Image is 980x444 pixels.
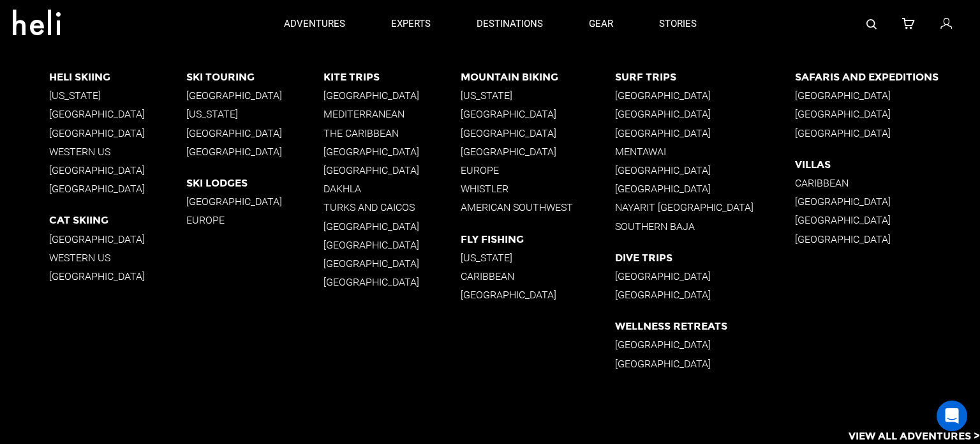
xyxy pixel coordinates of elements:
[49,71,186,83] p: Heli Skiing
[323,71,461,83] p: Kite Trips
[49,233,186,245] p: [GEOGRAPHIC_DATA]
[186,89,323,102] p: [GEOGRAPHIC_DATA]
[323,127,461,139] p: The Caribbean
[49,183,186,195] p: [GEOGRAPHIC_DATA]
[49,270,186,282] p: [GEOGRAPHIC_DATA]
[323,257,461,270] p: [GEOGRAPHIC_DATA]
[461,164,614,176] p: Europe
[615,220,795,233] p: Southern Baja
[849,429,980,444] p: View All Adventures >
[615,146,795,158] p: Mentawai
[391,17,431,31] p: experts
[461,270,614,282] p: Caribbean
[795,195,980,208] p: [GEOGRAPHIC_DATA]
[461,183,614,195] p: Whistler
[615,201,795,213] p: Nayarit [GEOGRAPHIC_DATA]
[615,89,795,102] p: [GEOGRAPHIC_DATA]
[323,89,461,102] p: [GEOGRAPHIC_DATA]
[615,183,795,195] p: [GEOGRAPHIC_DATA]
[186,108,323,120] p: [US_STATE]
[795,214,980,226] p: [GEOGRAPHIC_DATA]
[795,158,980,171] p: Villas
[323,201,461,213] p: Turks and Caicos
[461,233,614,245] p: Fly Fishing
[186,146,323,158] p: [GEOGRAPHIC_DATA]
[461,289,614,301] p: [GEOGRAPHIC_DATA]
[615,127,795,139] p: [GEOGRAPHIC_DATA]
[461,146,614,158] p: [GEOGRAPHIC_DATA]
[323,239,461,251] p: [GEOGRAPHIC_DATA]
[937,401,967,431] div: Open Intercom Messenger
[461,201,614,213] p: American Southwest
[461,252,614,264] p: [US_STATE]
[49,252,186,264] p: Western US
[186,127,323,139] p: [GEOGRAPHIC_DATA]
[49,127,186,139] p: [GEOGRAPHIC_DATA]
[323,108,461,120] p: Mediterranean
[49,164,186,176] p: [GEOGRAPHIC_DATA]
[615,339,795,351] p: [GEOGRAPHIC_DATA]
[866,19,877,29] img: search-bar-icon.svg
[49,214,186,226] p: Cat Skiing
[49,89,186,102] p: [US_STATE]
[323,183,461,195] p: Dakhla
[477,17,543,31] p: destinations
[615,358,795,370] p: [GEOGRAPHIC_DATA]
[49,146,186,158] p: Western US
[461,127,614,139] p: [GEOGRAPHIC_DATA]
[615,108,795,120] p: [GEOGRAPHIC_DATA]
[323,146,461,158] p: [GEOGRAPHIC_DATA]
[461,108,614,120] p: [GEOGRAPHIC_DATA]
[284,17,345,31] p: adventures
[323,220,461,233] p: [GEOGRAPHIC_DATA]
[615,71,795,83] p: Surf Trips
[323,276,461,288] p: [GEOGRAPHIC_DATA]
[615,320,795,332] p: Wellness Retreats
[615,252,795,264] p: Dive Trips
[461,71,614,83] p: Mountain Biking
[615,289,795,301] p: [GEOGRAPHIC_DATA]
[49,108,186,120] p: [GEOGRAPHIC_DATA]
[795,108,980,120] p: [GEOGRAPHIC_DATA]
[186,177,323,189] p: Ski Lodges
[461,89,614,102] p: [US_STATE]
[615,270,795,282] p: [GEOGRAPHIC_DATA]
[795,89,980,102] p: [GEOGRAPHIC_DATA]
[186,71,323,83] p: Ski Touring
[795,71,980,83] p: Safaris and Expeditions
[795,177,980,189] p: Caribbean
[186,195,323,208] p: [GEOGRAPHIC_DATA]
[795,233,980,245] p: [GEOGRAPHIC_DATA]
[186,214,323,226] p: Europe
[795,127,980,139] p: [GEOGRAPHIC_DATA]
[323,164,461,176] p: [GEOGRAPHIC_DATA]
[615,164,795,176] p: [GEOGRAPHIC_DATA]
